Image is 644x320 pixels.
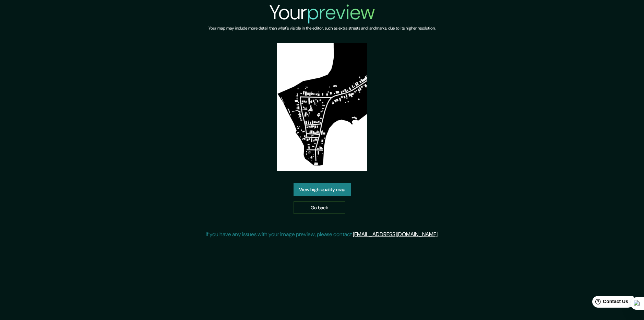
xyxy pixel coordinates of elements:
[277,43,367,171] img: created-map-preview
[353,231,438,238] a: [EMAIL_ADDRESS][DOMAIN_NAME]
[294,201,345,214] a: Go back
[206,230,439,239] p: If you have any issues with your image preview, please contact .
[294,183,351,196] a: View high quality map
[208,25,436,32] h6: Your map may include more detail than what's visible in the editor, such as extra streets and lan...
[583,293,636,312] iframe: Help widget launcher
